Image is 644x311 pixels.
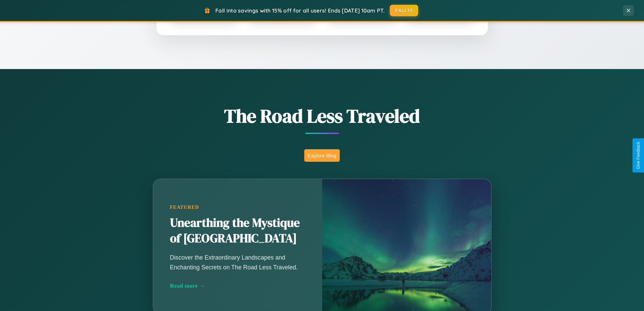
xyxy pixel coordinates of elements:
h1: The Road Less Traveled [119,103,525,129]
button: FALL15 [390,5,418,16]
button: Explore Blog [304,149,340,162]
p: Discover the Extraordinary Landscapes and Enchanting Secrets on The Road Less Traveled. [170,253,305,272]
div: Read more → [170,282,305,289]
span: Fall into savings with 15% off for all users! Ends [DATE] 10am PT. [215,7,385,14]
div: Give Feedback [636,142,641,169]
div: Featured [170,204,305,210]
h2: Unearthing the Mystique of [GEOGRAPHIC_DATA] [170,215,305,246]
